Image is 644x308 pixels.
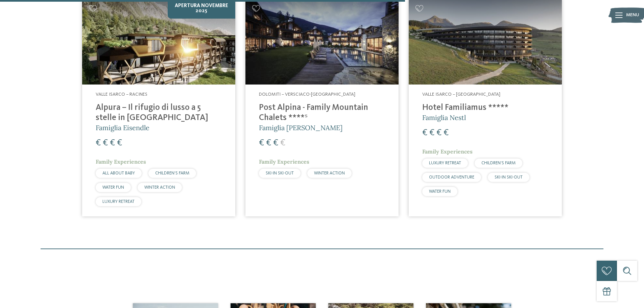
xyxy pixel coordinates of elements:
span: € [259,139,264,147]
span: WATER FUN [102,185,124,190]
span: OUTDOOR ADVENTURE [429,175,474,180]
span: WINTER ACTION [314,171,345,175]
span: € [422,128,427,137]
span: € [280,139,285,147]
span: LUXURY RETREAT [102,199,135,204]
span: Valle Isarco – Racines [96,92,147,97]
span: Family Experiences [422,148,473,155]
span: € [96,139,101,147]
h4: Alpura – Il rifugio di lusso a 5 stelle in [GEOGRAPHIC_DATA] [96,103,222,123]
span: Famiglia Eisendle [96,123,149,132]
span: SKI-IN SKI-OUT [266,171,294,175]
span: € [117,139,122,147]
span: € [429,128,434,137]
span: Dolomiti – Versciaco-[GEOGRAPHIC_DATA] [259,92,355,97]
h4: Post Alpina - Family Mountain Chalets ****ˢ [259,103,385,123]
span: Famiglia Nestl [422,113,466,122]
span: € [110,139,115,147]
span: Family Experiences [96,158,146,165]
span: CHILDREN’S FARM [155,171,189,175]
span: Family Experiences [259,158,309,165]
span: € [273,139,278,147]
span: WINTER ACTION [144,185,175,190]
span: LUXURY RETREAT [429,161,461,165]
span: Famiglia [PERSON_NAME] [259,123,342,132]
span: € [444,128,449,137]
span: € [436,128,442,137]
span: ALL ABOUT BABY [102,171,135,175]
span: SKI-IN SKI-OUT [495,175,523,180]
span: Valle Isarco – [GEOGRAPHIC_DATA] [422,92,500,97]
span: CHILDREN’S FARM [481,161,516,165]
span: WATER FUN [429,189,451,194]
span: € [103,139,108,147]
span: € [266,139,271,147]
